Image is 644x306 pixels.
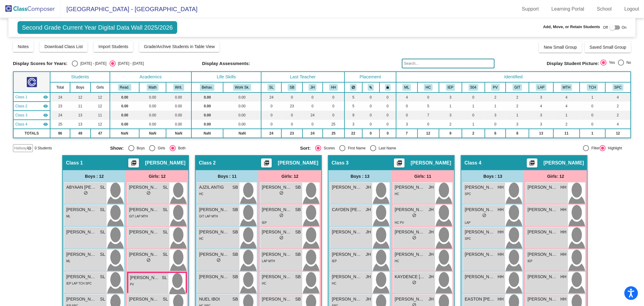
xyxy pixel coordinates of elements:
[258,170,321,182] div: Girls: 12
[465,221,470,224] span: LAP
[166,93,191,102] td: 0.00
[50,102,70,111] td: 23
[110,72,191,82] th: Academics
[262,207,292,213] span: [PERSON_NAME]
[539,42,582,53] button: New Small Group
[332,160,348,166] span: Class 3
[129,184,159,190] span: [PERSON_NAME]
[462,120,485,129] td: 1
[428,207,434,213] span: JH
[469,84,478,91] button: 504
[199,215,218,218] span: GIT LAP MTH
[261,93,281,102] td: 24
[580,120,605,129] td: 0
[529,102,553,111] td: 4
[100,207,105,213] span: SL
[191,120,223,129] td: 0.00
[380,102,396,111] td: 0
[43,113,48,118] mat-icon: visibility
[281,129,302,138] td: 23
[233,84,251,91] button: Work Sk.
[605,102,631,111] td: 2
[592,4,617,14] a: School
[362,82,380,93] th: Keep with students
[295,184,301,190] span: SB
[323,102,344,111] td: 0
[163,184,168,190] span: SL
[309,84,316,91] button: JH
[139,129,166,138] td: NaN
[70,93,91,102] td: 12
[580,129,605,138] td: 1
[527,184,558,190] span: [PERSON_NAME]
[418,120,439,129] td: 0
[396,111,418,120] td: 0
[321,145,335,151] div: Scores
[288,84,296,91] button: SB
[332,184,362,190] span: [PERSON_NAME]
[485,102,506,111] td: 1
[613,84,623,91] button: SPC
[607,60,615,65] div: Yes
[70,111,91,120] td: 13
[91,120,110,129] td: 12
[303,120,323,129] td: 0
[134,145,145,151] div: Boys
[223,129,261,138] td: NaN
[139,120,166,129] td: 0.00
[536,84,546,91] button: LAP
[279,213,284,217] span: do_not_disturb_alt
[328,170,391,182] div: Boys : 13
[462,129,485,138] td: 2
[261,120,281,129] td: 0
[110,129,139,138] td: NaN
[553,82,580,93] th: Math Pullout Support
[110,120,139,129] td: 0.00
[199,207,229,213] span: [PERSON_NAME]
[200,84,214,91] button: Behav.
[110,102,139,111] td: 0.00
[402,59,495,68] input: Search...
[485,93,506,102] td: 2
[303,111,323,120] td: 24
[232,207,238,213] span: SB
[439,111,462,120] td: 3
[396,102,418,111] td: 0
[491,84,500,91] button: PV
[166,129,191,138] td: NaN
[589,145,600,151] div: Filter
[603,25,608,30] span: Off
[110,111,139,120] td: 0.00
[144,44,215,49] span: Grade/Archive Students in Table View
[605,82,631,93] th: Speech Only
[380,93,396,102] td: 0
[176,145,186,151] div: Both
[418,82,439,93] th: Highly Capable
[561,84,572,91] button: MTH
[506,93,529,102] td: 2
[412,213,416,217] span: do_not_disturb_alt
[50,129,70,138] td: 96
[547,61,599,66] span: Display Student Picture:
[261,82,281,93] th: Sarah Linington
[66,184,96,190] span: ABYAAN [PERSON_NAME]
[580,93,605,102] td: 1
[281,82,302,93] th: Stephanie Bjorkman
[376,145,396,151] div: Last Name
[155,145,165,151] div: Girls
[606,145,622,151] div: Highlight
[464,160,481,166] span: Class 4
[366,184,371,190] span: JH
[147,84,158,91] button: Math
[485,82,506,93] th: Parent Volunteer
[91,111,110,120] td: 11
[524,170,587,182] div: Girls: 12
[585,42,631,53] button: Saved Small Group
[345,145,366,151] div: First Name
[173,84,184,91] button: Writ.
[418,129,439,138] td: 12
[50,82,70,93] th: Total
[485,111,506,120] td: 3
[411,160,451,166] span: [PERSON_NAME]
[395,207,425,213] span: [PERSON_NAME]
